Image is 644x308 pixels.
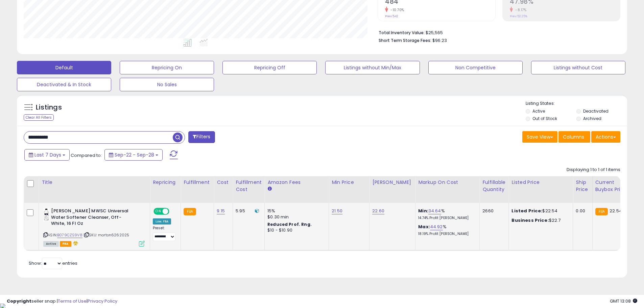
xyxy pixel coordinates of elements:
[115,151,154,158] span: Sep-22 - Sep-28
[267,228,324,233] div: $10 - $10.90
[418,224,474,236] div: %
[57,232,82,238] a: B079CZS9V8
[332,208,342,214] a: 21.50
[511,208,568,214] div: $22.54
[563,134,584,140] span: Columns
[236,208,259,214] div: 5.95
[188,131,215,143] button: Filters
[17,61,111,74] button: Default
[24,114,54,121] div: Clear All Filters
[595,179,630,193] div: Current Buybox Price
[576,208,587,214] div: 0.00
[379,30,425,35] b: Total Inventory Value:
[522,131,557,143] button: Save View
[267,221,312,227] b: Reduced Prof. Rng.
[217,179,230,186] div: Cost
[591,131,620,143] button: Actions
[120,78,214,91] button: No Sales
[154,209,163,214] span: ON
[42,179,147,186] div: Title
[428,208,441,214] a: 34.64
[88,298,117,304] a: Privacy Policy
[385,14,398,18] small: Prev: 542
[325,61,420,74] button: Listings without Min/Max
[388,7,404,13] small: -10.70%
[217,208,225,214] a: 9.15
[558,131,590,143] button: Columns
[379,38,431,43] b: Short Term Storage Fees:
[526,100,627,107] p: Listing States:
[267,179,326,186] div: Amazon Fees
[372,179,412,186] div: [PERSON_NAME]
[482,179,506,193] div: Fulfillable Quantity
[532,108,545,114] label: Active
[36,103,62,112] h5: Listings
[267,186,271,192] small: Amazon Fees.
[168,209,179,214] span: OFF
[511,208,542,214] b: Listed Price:
[432,37,447,44] span: $96.23
[583,116,601,121] label: Archived
[184,208,196,215] small: FBA
[34,151,61,158] span: Last 7 Days
[418,216,474,220] p: 14.74% Profit [PERSON_NAME]
[510,14,527,18] small: Prev: 52.25%
[267,208,324,214] div: 15%
[482,208,503,214] div: 2660
[532,116,557,121] label: Out of Stock
[58,298,87,304] a: Terms of Use
[84,232,129,238] span: | SKU: morton6262025
[153,218,171,224] div: Low. FBA
[567,167,620,173] div: Displaying 1 to 1 of 1 items
[418,232,474,236] p: 18.19% Profit [PERSON_NAME]
[17,78,111,91] button: Deactivated & In Stock
[104,149,163,161] button: Sep-22 - Sep-28
[418,179,477,186] div: Markup on Cost
[418,208,474,220] div: %
[428,61,523,74] button: Non Competitive
[418,223,430,230] b: Max:
[576,179,589,193] div: Ship Price
[43,208,145,246] div: ASIN:
[418,208,428,214] b: Min:
[583,108,609,114] label: Deactivated
[60,241,71,247] span: FBA
[372,208,384,214] a: 22.60
[24,149,70,161] button: Last 7 Days
[379,28,615,36] li: $25,565
[236,179,262,193] div: Fulfillment Cost
[415,176,480,203] th: The percentage added to the cost of goods (COGS) that forms the calculator for Min & Max prices.
[51,208,133,229] b: [PERSON_NAME] MWSC Universal Water Softener Cleanser, Off-White, 16 Fl Oz
[595,208,608,215] small: FBA
[430,223,443,230] a: 44.92
[7,298,117,305] div: seller snap | |
[153,179,178,186] div: Repricing
[29,260,77,266] span: Show: entries
[513,7,526,13] small: -8.17%
[71,241,78,245] i: hazardous material
[184,179,211,186] div: Fulfillment
[120,61,214,74] button: Repricing On
[71,152,102,159] span: Compared to:
[511,217,568,223] div: $22.7
[222,61,317,74] button: Repricing Off
[511,217,549,223] b: Business Price:
[511,179,570,186] div: Listed Price
[267,214,324,220] div: $0.30 min
[332,179,366,186] div: Min Price
[610,208,622,214] span: 22.54
[153,226,175,241] div: Preset:
[610,298,637,304] span: 2025-10-6 13:08 GMT
[531,61,625,74] button: Listings without Cost
[43,241,59,247] span: All listings currently available for purchase on Amazon
[7,298,31,304] strong: Copyright
[43,208,49,221] img: 31tyzny8jsL._SL40_.jpg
